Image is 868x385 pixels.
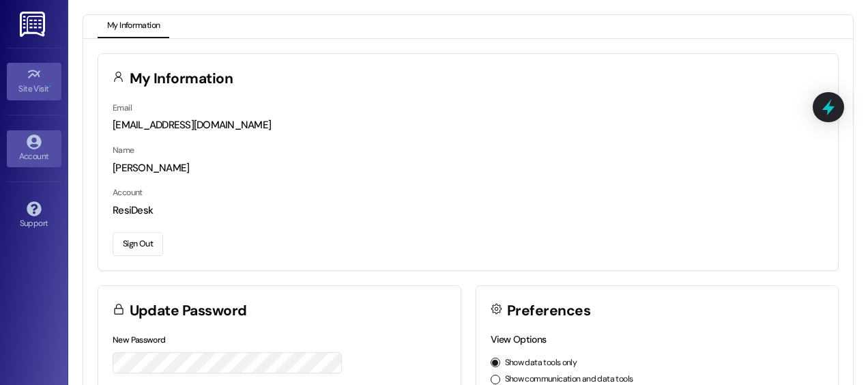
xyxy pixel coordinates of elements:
[49,82,51,91] span: •
[113,232,163,256] button: Sign Out
[113,187,143,198] label: Account
[113,118,824,132] div: [EMAIL_ADDRESS][DOMAIN_NAME]
[98,15,169,38] button: My Information
[113,334,166,345] label: New Password
[130,304,247,318] h3: Update Password
[20,12,48,37] img: ResiDesk Logo
[507,304,590,318] h3: Preferences
[130,72,233,86] h3: My Information
[7,130,61,167] a: Account
[7,63,61,100] a: Site Visit •
[113,203,824,218] div: ResiDesk
[505,357,577,369] label: Show data tools only
[113,161,824,175] div: [PERSON_NAME]
[113,102,132,113] label: Email
[113,145,134,156] label: Name
[491,333,547,345] label: View Options
[7,197,61,234] a: Support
